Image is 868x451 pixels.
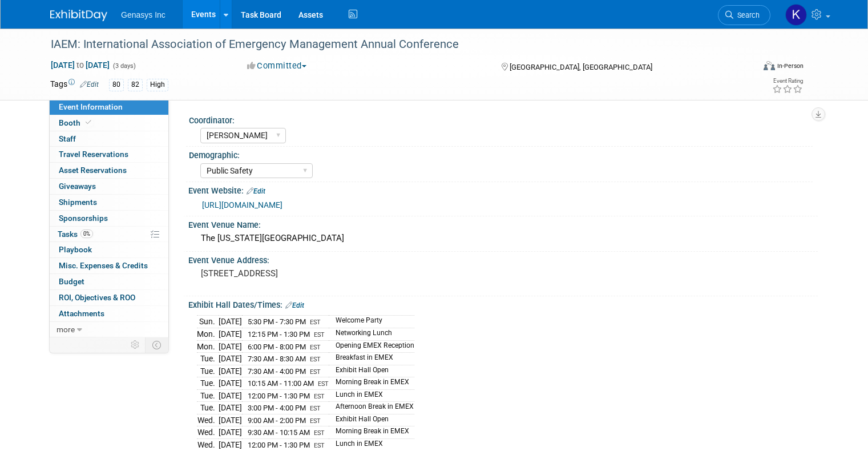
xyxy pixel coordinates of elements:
[219,377,242,390] td: [DATE]
[197,439,219,451] td: Wed.
[197,426,219,439] td: Wed.
[50,10,107,21] img: ExhibitDay
[248,441,310,449] span: 12:00 PM - 1:30 PM
[785,4,807,26] img: Kate Lawson
[189,112,813,126] div: Coordinator:
[50,60,110,70] span: [DATE] [DATE]
[329,439,414,451] td: Lunch in EMEX
[219,365,242,377] td: [DATE]
[248,404,306,412] span: 3:00 PM - 4:00 PM
[188,216,818,231] div: Event Venue Name:
[197,353,219,365] td: Tue.
[50,195,168,210] a: Shipments
[248,392,310,400] span: 12:00 PM - 1:30 PM
[314,442,325,449] span: EST
[219,353,242,365] td: [DATE]
[248,343,306,351] span: 6:00 PM - 8:00 PM
[126,337,146,352] td: Personalize Event Tab Strip
[197,328,219,340] td: Mon.
[59,166,127,175] span: Asset Reservations
[202,200,282,210] a: [URL][DOMAIN_NAME]
[59,102,123,111] span: Event Information
[310,344,321,351] span: EST
[59,198,97,207] span: Shipments
[248,317,306,326] span: 5:30 PM - 7:30 PM
[248,379,314,388] span: 10:15 AM - 11:00 AM
[314,393,325,400] span: EST
[248,428,310,437] span: 9:30 AM - 10:15 AM
[50,322,168,337] a: more
[329,365,414,377] td: Exhibit Hall Open
[329,340,414,353] td: Opening EMEX Reception
[772,78,803,84] div: Event Rating
[59,150,128,159] span: Travel Reservations
[777,62,804,70] div: In-Person
[329,328,414,340] td: Networking Lunch
[243,60,311,72] button: Committed
[59,309,104,318] span: Attachments
[248,355,306,363] span: 7:30 AM - 8:30 AM
[310,356,321,363] span: EST
[50,163,168,178] a: Asset Reservations
[189,147,813,161] div: Demographic:
[59,261,148,270] span: Misc. Expenses & Credits
[201,268,438,279] pre: [STREET_ADDRESS]
[733,11,760,19] span: Search
[80,229,93,238] span: 0%
[329,414,414,426] td: Exhibit Hall Open
[219,426,242,439] td: [DATE]
[718,5,770,25] a: Search
[219,316,242,328] td: [DATE]
[50,211,168,226] a: Sponsorships
[197,402,219,414] td: Tue.
[197,365,219,377] td: Tue.
[692,59,804,76] div: Event Format
[50,242,168,257] a: Playbook
[248,330,310,339] span: 12:15 PM - 1:30 PM
[50,179,168,194] a: Giveaways
[197,414,219,426] td: Wed.
[147,79,168,91] div: High
[329,377,414,390] td: Morning Break in EMEX
[510,63,652,71] span: [GEOGRAPHIC_DATA], [GEOGRAPHIC_DATA]
[310,368,321,376] span: EST
[219,389,242,402] td: [DATE]
[50,78,99,91] td: Tags
[80,80,99,88] a: Edit
[329,353,414,365] td: Breakfast in EMEX
[197,389,219,402] td: Tue.
[59,182,96,191] span: Giveaways
[197,377,219,390] td: Tue.
[248,416,306,425] span: 9:00 AM - 2:00 PM
[310,405,321,412] span: EST
[58,229,93,239] span: Tasks
[146,337,169,352] td: Toggle Event Tabs
[188,182,818,197] div: Event Website:
[50,306,168,321] a: Attachments
[329,426,414,439] td: Morning Break in EMEX
[50,99,168,115] a: Event Information
[314,429,325,437] span: EST
[59,245,92,254] span: Playbook
[50,131,168,147] a: Staff
[329,389,414,402] td: Lunch in EMEX
[86,119,91,126] i: Booth reservation complete
[219,414,242,426] td: [DATE]
[50,274,168,289] a: Budget
[329,316,414,328] td: Welcome Party
[59,134,76,143] span: Staff
[50,115,168,131] a: Booth
[197,316,219,328] td: Sun.
[285,301,304,309] a: Edit
[59,293,135,302] span: ROI, Objectives & ROO
[47,34,740,55] div: IAEM: International Association of Emergency Management Annual Conference
[219,340,242,353] td: [DATE]
[109,79,124,91] div: 80
[121,10,165,19] span: Genasys Inc
[219,402,242,414] td: [DATE]
[247,187,265,195] a: Edit
[314,331,325,339] span: EST
[59,118,94,127] span: Booth
[310,417,321,425] span: EST
[219,439,242,451] td: [DATE]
